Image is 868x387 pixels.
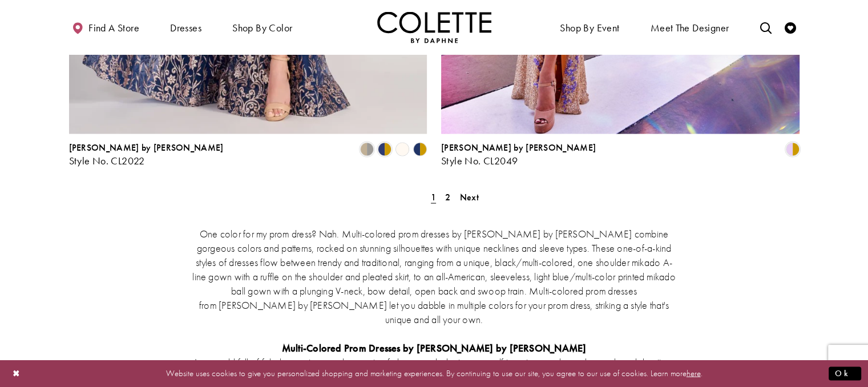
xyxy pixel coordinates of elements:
[170,22,201,34] span: Dresses
[395,143,409,156] i: Diamond White
[88,22,139,34] span: Find a store
[786,143,800,156] i: Gold/Lilac
[431,191,436,203] span: 1
[757,11,774,43] a: Toggle search
[560,22,619,34] span: Shop By Event
[413,143,427,156] i: Navy/Gold
[441,142,596,154] span: [PERSON_NAME] by [PERSON_NAME]
[441,154,518,167] span: Style No. CL2049
[360,143,374,156] i: Gold/Pewter
[7,364,26,384] button: Close Dialog
[442,189,454,205] a: Page 2
[687,368,701,379] a: here
[829,366,861,381] button: Submit Dialog
[377,11,491,43] a: Visit Home Page
[651,22,729,34] span: Meet the designer
[69,154,145,167] span: Style No. CL2022
[69,142,224,154] span: [PERSON_NAME] by [PERSON_NAME]
[378,143,391,156] i: Navy Blue/Gold
[69,143,224,167] div: Colette by Daphne Style No. CL2022
[460,191,479,203] span: Next
[557,11,622,43] span: Shop By Event
[457,189,482,205] a: Next Page
[69,11,142,43] a: Find a store
[167,11,204,43] span: Dresses
[229,11,295,43] span: Shop by color
[445,191,450,203] span: 2
[282,341,587,354] strong: Multi-Colored Prom Dresses by [PERSON_NAME] by [PERSON_NAME]
[648,11,732,43] a: Meet the designer
[782,11,799,43] a: Check Wishlist
[232,22,292,34] span: Shop by color
[377,11,491,43] img: Colette by Daphne
[427,189,439,205] span: Current Page
[82,366,786,381] p: Website uses cookies to give you personalized shopping and marketing experiences. By continuing t...
[441,143,596,167] div: Colette by Daphne Style No. CL2049
[192,227,677,326] p: One color for my prom dress? Nah. Multi-colored prom dresses by [PERSON_NAME] by [PERSON_NAME] co...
